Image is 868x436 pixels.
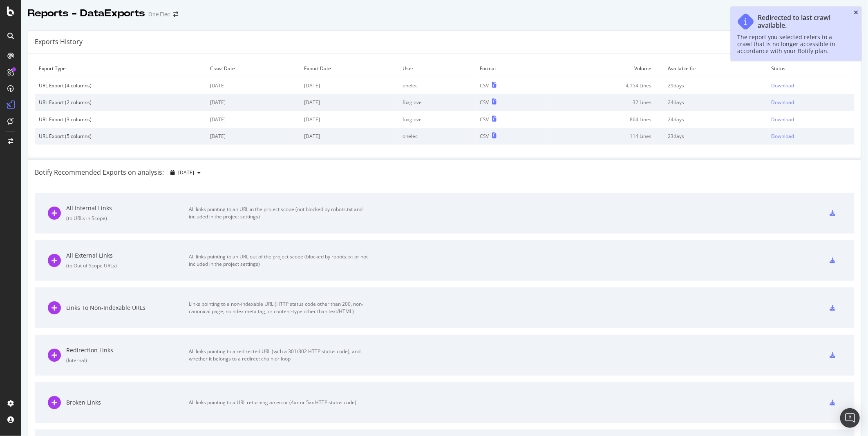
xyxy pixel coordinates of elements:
td: 114 Lines [546,128,664,145]
div: Botify Recommended Exports on analysis: [35,168,164,177]
td: Available for [664,60,767,77]
div: The report you selected refers to a crawl that is no longer accessible in accordance with your Bo... [737,33,847,54]
a: Download [771,133,850,140]
div: All links pointing to a URL returning an error (4xx or 5xx HTTP status code) [189,399,373,406]
div: csv-export [830,352,835,358]
td: Export Type [35,60,206,77]
td: [DATE] [300,94,399,111]
td: onelec [399,128,476,145]
td: foxglove [399,94,476,111]
div: csv-export [830,305,835,311]
td: Volume [546,60,664,77]
div: Redirected to last crawl available. [758,14,847,29]
td: 29 days [664,77,767,94]
div: csv-export [830,258,835,263]
div: All links pointing to an URL out of the project scope (blocked by robots.txt or not included in t... [189,253,373,268]
div: Broken Links [66,398,189,407]
td: [DATE] [206,111,300,128]
div: All External Links [66,251,189,260]
div: Reports - DataExports [28,7,145,20]
div: ( Internal ) [66,357,189,364]
td: 23 days [664,128,767,145]
td: [DATE] [300,111,399,128]
td: [DATE] [206,77,300,94]
div: All links pointing to a redirected URL (with a 301/302 HTTP status code), and whether it belongs ... [189,348,373,363]
div: CSV [480,133,489,140]
div: arrow-right-arrow-left [173,11,178,17]
div: Open Intercom Messenger [840,408,860,428]
div: URL Export (2 columns) [39,99,202,106]
div: csv-export [830,210,835,216]
a: Download [771,99,850,106]
td: 4,154 Lines [546,77,664,94]
div: Links pointing to a non-indexable URL (HTTP status code other than 200, non-canonical page, noind... [189,300,373,315]
div: Exports History [35,37,83,47]
td: [DATE] [206,94,300,111]
div: ( to Out of Scope URLs ) [66,262,189,269]
div: csv-export [830,400,835,405]
td: [DATE] [300,77,399,94]
td: User [399,60,476,77]
td: Export Date [300,60,399,77]
div: CSV [480,82,489,89]
div: One Elec [148,10,170,18]
div: Download [771,99,794,106]
div: URL Export (3 columns) [39,116,202,123]
div: close toast [854,10,858,16]
div: CSV [480,99,489,106]
div: Download [771,116,794,123]
td: Status [767,60,855,77]
div: ( to URLs in Scope ) [66,215,189,222]
td: 24 days [664,94,767,111]
button: [DATE] [167,166,204,179]
span: 2025 Oct. 2nd [178,169,194,176]
a: Download [771,116,850,123]
td: 32 Lines [546,94,664,111]
div: Download [771,82,794,89]
td: 864 Lines [546,111,664,128]
div: URL Export (4 columns) [39,82,202,89]
div: Redirection Links [66,346,189,354]
td: foxglove [399,111,476,128]
div: Download [771,133,794,140]
td: [DATE] [206,128,300,145]
div: CSV [480,116,489,123]
td: 24 days [664,111,767,128]
div: All Internal Links [66,204,189,212]
td: Crawl Date [206,60,300,77]
div: All links pointing to an URL in the project scope (not blocked by robots.txt and included in the ... [189,206,373,220]
td: Format [476,60,546,77]
div: URL Export (5 columns) [39,133,202,140]
td: onelec [399,77,476,94]
a: Download [771,82,850,89]
div: Links To Non-Indexable URLs [66,304,189,312]
td: [DATE] [300,128,399,145]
